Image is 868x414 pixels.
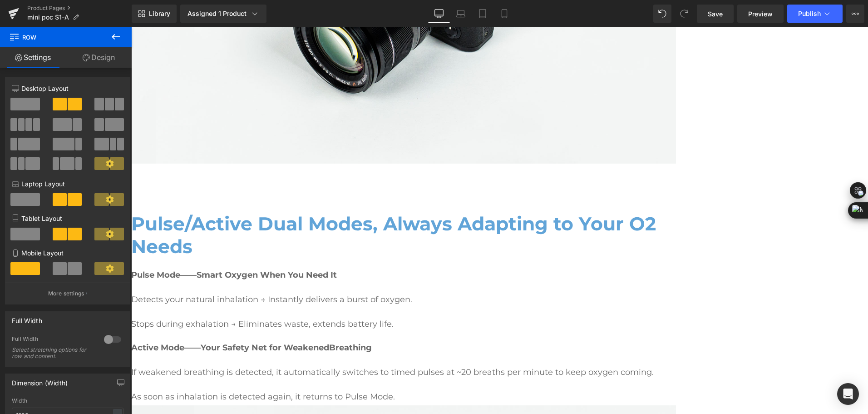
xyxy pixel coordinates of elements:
p: Laptop Layout [12,179,123,189]
button: Undo [653,5,671,23]
button: Publish [787,5,843,23]
span: Save [708,9,723,19]
p: More settings [48,289,84,298]
span: Library [149,10,170,18]
a: Desktop [428,5,450,23]
button: Redo [675,5,693,23]
a: Product Pages [27,5,132,12]
a: Tablet [472,5,493,23]
a: New Library [132,5,177,23]
div: Assigned 1 Product [187,9,259,18]
span: mini poc S1-A [27,14,69,21]
a: Mobile [493,5,515,23]
p: Mobile Layout [12,248,123,258]
div: Dimension (Width) [12,374,68,387]
a: Preview [737,5,784,23]
iframe: To enrich screen reader interactions, please activate Accessibility in Grammarly extension settings [131,27,868,414]
p: Desktop Layout [12,84,123,93]
button: More settings [5,283,130,304]
div: Full Width [12,312,42,324]
span: Preview [748,9,773,19]
p: Tablet Layout [12,214,123,223]
div: Full Width [12,335,95,345]
span: Breathing [198,315,241,325]
a: Design [66,47,132,68]
a: Laptop [450,5,472,23]
div: Width [12,398,123,404]
div: Select stretching options for row and content. [12,347,94,359]
button: More [846,5,864,23]
span: Publish [798,10,821,17]
div: Open Intercom Messenger [837,383,859,405]
span: Row [9,27,100,47]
